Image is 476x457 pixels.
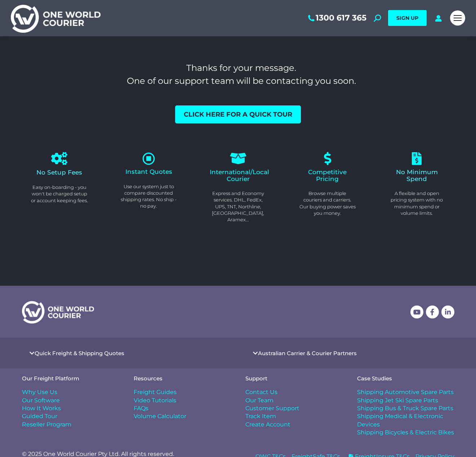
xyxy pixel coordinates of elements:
[22,404,61,412] span: How It Works
[245,404,299,412] span: Customer Support
[245,397,273,404] span: Our Team
[125,168,172,175] span: Instant Quotes
[134,404,231,412] a: FAQs
[357,388,454,396] span: Shipping Automotive Spare Parts
[396,15,418,21] span: SIGN UP
[210,168,269,182] span: International/Local Courier
[22,404,119,412] a: How It Works
[388,10,427,26] a: SIGN UP
[134,412,231,420] a: Volume Calculator
[36,169,82,176] span: No Setup Fees
[388,190,445,216] p: A flexible and open pricing system with no minimum spend or volume limits.
[396,168,438,182] span: No Minimum Spend
[245,397,343,404] a: Our Team
[299,190,356,216] p: Browse multiple couriers and carriers. Our buying power saves you money.
[245,404,343,412] a: Customer Support
[308,168,347,182] span: Competitive Pricing
[357,397,454,404] a: Shipping Jet Ski Spare Parts
[258,350,357,356] a: Australian Carrier & Courier Partners
[134,412,186,420] span: Volume Calculator
[357,404,453,412] span: Shipping Bus & Truck Spare Parts
[245,388,343,396] a: Contact Us
[134,404,148,412] span: FAQs
[134,388,177,396] span: Freight Guides
[245,421,290,429] span: Create Account
[307,13,366,23] a: 1300 617 365
[22,412,57,420] span: Guided Tour
[245,412,276,420] span: Track Item
[357,388,454,396] a: Shipping Automotive Spare Parts
[22,412,119,420] a: Guided Tour
[11,4,101,33] img: One World Courier
[245,388,277,396] span: Contact Us
[357,376,454,381] h4: Case Studies
[357,397,438,404] span: Shipping Jet Ski Spare Parts
[22,397,60,404] span: Our Software
[134,397,231,404] a: Video Tutorials
[22,397,119,404] a: Our Software
[175,105,301,123] a: Click here for a quick tour
[28,62,454,87] h3: Thanks for your message. One of our support team will be contacting you soon.
[245,412,343,420] a: Track Item
[120,183,177,209] p: Use our system just to compare discounted shipping rates. No ship - no pay.
[31,184,88,204] p: Easy on-boarding - you won't be charged setup or account keeping fees.
[134,376,231,381] h4: Resources
[245,421,343,429] a: Create Account
[134,397,176,404] span: Video Tutorials
[245,376,343,381] h4: Support
[357,404,454,412] a: Shipping Bus & Truck Spare Parts
[357,429,454,436] a: Shipping Bicycles & Electric Bikes
[210,190,267,223] p: Express and Economy services. DHL, FedEx, UPS, TNT, Northline, [GEOGRAPHIC_DATA], Aramex...
[184,111,292,118] span: Click here for a quick tour
[22,388,57,396] span: Why Use Us
[22,421,119,429] a: Reseller Program
[22,421,71,429] span: Reseller Program
[134,388,231,396] a: Freight Guides
[22,388,119,396] a: Why Use Us
[22,376,119,381] h4: Our Freight Platform
[450,10,465,26] a: Mobile menu icon
[357,412,454,429] a: Shipping Medical & Electronic Devices
[35,350,124,356] a: Quick Freight & Shipping Quotes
